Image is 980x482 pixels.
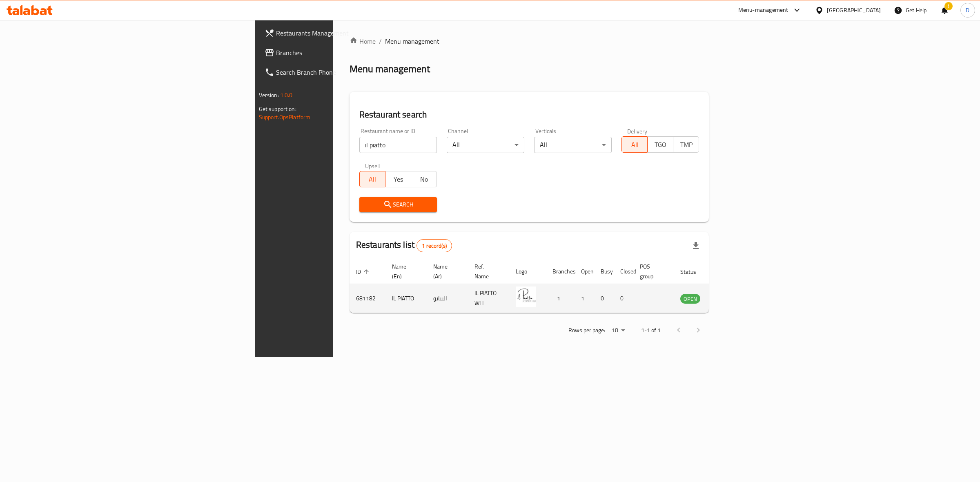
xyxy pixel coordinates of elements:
[411,171,437,187] button: No
[680,294,700,304] span: OPEN
[594,284,614,313] td: 0
[509,259,546,284] th: Logo
[575,284,594,313] td: 1
[468,284,509,313] td: IL PIATTO WLL
[621,136,648,153] button: All
[575,259,594,284] th: Open
[359,109,699,121] h2: Restaurant search
[738,5,788,15] div: Menu-management
[385,171,411,187] button: Yes
[356,239,452,252] h2: Restaurants list
[594,259,614,284] th: Busy
[359,197,437,212] button: Search
[516,287,536,307] img: IL PIATTO
[276,28,412,38] span: Restaurants Management
[686,236,706,255] div: Export file
[641,325,661,335] p: 1-1 of 1
[280,90,293,100] span: 1.0.0
[359,137,437,153] input: Search for restaurant name or ID..
[673,136,699,153] button: TMP
[827,6,881,15] div: [GEOGRAPHIC_DATA]
[640,262,664,281] span: POS group
[677,139,696,151] span: TMP
[350,62,430,76] h2: Menu management
[546,259,575,284] th: Branches
[259,112,311,122] a: Support.OpsPlatform
[966,6,969,15] span: D
[392,262,417,281] span: Name (En)
[627,128,648,134] label: Delivery
[350,36,709,46] nav: breadcrumb
[447,137,524,153] div: All
[416,239,452,252] div: Total records count
[258,23,419,43] a: Restaurants Management
[568,325,605,335] p: Rows per page:
[614,259,633,284] th: Closed
[625,139,644,151] span: All
[608,324,628,337] div: Rows per page:
[366,200,430,210] span: Search
[259,104,296,114] span: Get support on:
[651,139,670,151] span: TGO
[276,67,412,77] span: Search Branch Phone
[614,284,633,313] td: 0
[363,173,382,185] span: All
[680,267,707,277] span: Status
[474,262,499,281] span: Ref. Name
[417,242,452,250] span: 1 record(s)
[350,259,745,313] table: enhanced table
[389,173,408,185] span: Yes
[414,173,434,185] span: No
[680,294,700,304] div: OPEN
[546,284,575,313] td: 1
[427,284,468,313] td: البياتو
[259,90,279,100] span: Version:
[356,267,372,277] span: ID
[276,48,412,58] span: Branches
[258,43,419,62] a: Branches
[433,262,458,281] span: Name (Ar)
[258,62,419,82] a: Search Branch Phone
[365,163,380,169] label: Upsell
[647,136,673,153] button: TGO
[534,137,612,153] div: All
[359,171,385,187] button: All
